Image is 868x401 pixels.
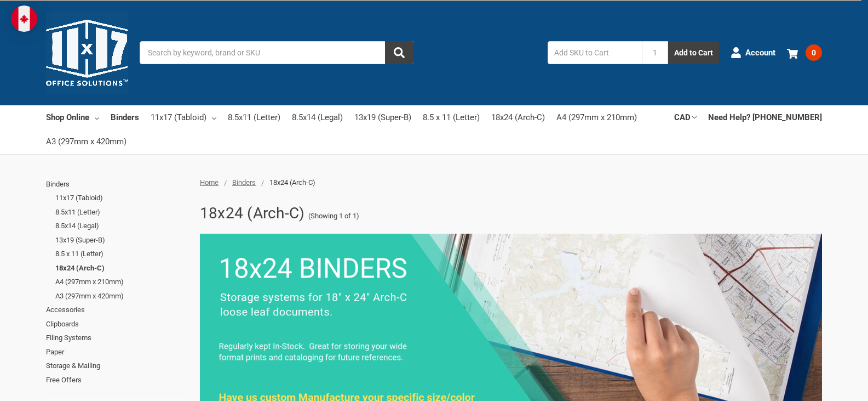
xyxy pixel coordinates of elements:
[46,177,188,191] a: Binders
[269,178,315,187] span: 18x24 (Arch-C)
[11,5,37,32] img: duty and tax information for Canada
[111,105,139,129] a: Binders
[731,38,775,67] a: Account
[46,105,99,129] a: Shop Online
[140,41,413,64] input: Search by keyword, brand or SKU
[232,178,256,187] a: Binders
[55,261,188,275] a: 18x24 (Arch-C)
[55,289,188,303] a: A3 (297mm x 420mm)
[55,275,188,289] a: A4 (297mm x 210mm)
[46,331,188,345] a: Filing Systems
[55,205,188,219] a: 8.5x11 (Letter)
[55,233,188,247] a: 13x19 (Super-B)
[46,373,188,387] a: Free Offers
[548,41,642,64] input: Add SKU to Cart
[491,105,545,129] a: 18x24 (Arch-C)
[292,105,343,129] a: 8.5x14 (Legal)
[151,105,216,129] a: 11x17 (Tabloid)
[55,247,188,261] a: 8.5 x 11 (Letter)
[674,105,697,129] a: CAD
[46,12,128,94] img: 11x17.com
[668,41,719,64] button: Add to Cart
[46,303,188,317] a: Accessories
[423,105,480,129] a: 8.5 x 11 (Letter)
[46,317,188,331] a: Clipboards
[55,219,188,233] a: 8.5x14 (Legal)
[787,38,822,67] a: 0
[46,359,188,373] a: Storage & Mailing
[308,211,359,222] span: (Showing 1 of 1)
[556,105,637,129] a: A4 (297mm x 210mm)
[806,44,822,61] span: 0
[228,105,280,129] a: 8.5x11 (Letter)
[200,199,305,228] h1: 18x24 (Arch-C)
[354,105,411,129] a: 13x19 (Super-B)
[745,47,775,59] span: Account
[55,191,188,205] a: 11x17 (Tabloid)
[708,105,822,129] a: Need Help? [PHONE_NUMBER]
[46,345,188,359] a: Paper
[200,178,219,187] a: Home
[46,129,127,154] a: A3 (297mm x 420mm)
